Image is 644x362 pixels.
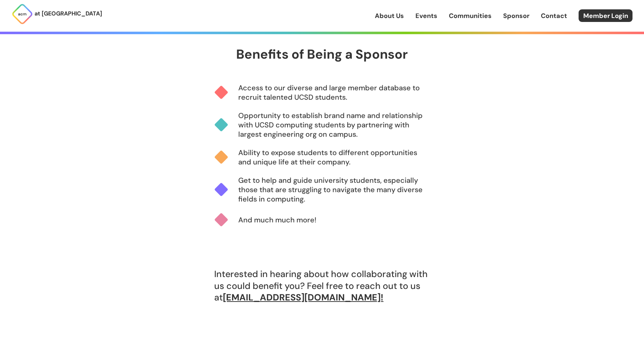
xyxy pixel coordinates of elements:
[214,213,238,227] img: a Pink bullet
[223,291,383,303] a: [EMAIL_ADDRESS][DOMAIN_NAME]!
[11,3,33,25] img: ACM Logo
[415,11,437,21] a: Events
[34,9,102,18] p: at [GEOGRAPHIC_DATA]
[238,176,430,204] p: Get to help and guide university students, especially those that are struggling to navigate the m...
[214,118,238,132] img: turquoise bullet
[214,182,238,197] img: a Purple bullet
[214,85,238,100] img: red bullet
[541,11,567,21] a: Contact
[238,111,430,139] p: Opportunity to establish brand name and relationship with UCSD computing students by partnering w...
[238,148,430,167] p: Ability to expose students to different opportunities and unique life at their company.
[11,3,102,25] a: at [GEOGRAPHIC_DATA]
[238,83,430,102] p: Access to our diverse and large member database to recruit talented UCSD students.
[449,11,492,21] a: Communities
[579,9,632,22] a: Member Login
[214,236,430,332] span: Interested in hearing about how collaborating with us could benefit you? Feel free to reach out t...
[214,150,238,164] img: a Yellow bullet
[236,47,408,62] h1: Benefits of Being a Sponsor
[503,11,529,21] a: Sponsor
[238,215,316,225] p: And much much more!
[375,11,404,21] a: About Us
